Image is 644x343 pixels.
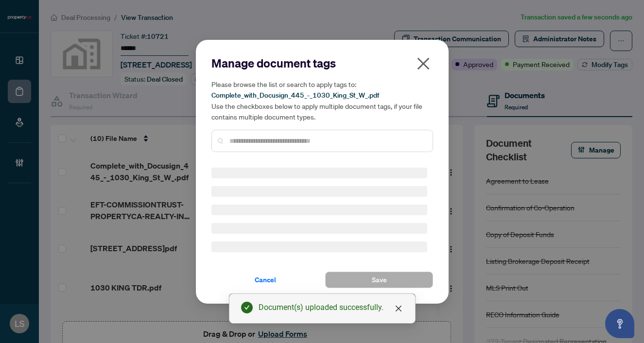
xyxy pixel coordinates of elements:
[211,272,319,288] button: Cancel
[259,302,403,313] div: Document(s) uploaded successfully.
[211,79,433,122] h5: Please browse the list or search to apply tags to: Use the checkboxes below to apply multiple doc...
[605,309,634,338] button: Open asap
[325,272,433,288] button: Save
[393,303,404,314] a: Close
[211,55,433,71] h2: Manage document tags
[395,305,402,312] span: close
[255,272,276,288] span: Cancel
[241,302,253,313] span: check-circle
[416,56,431,71] span: close
[211,91,379,100] span: Complete_with_Docusign_445_-_1030_King_St_W_.pdf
